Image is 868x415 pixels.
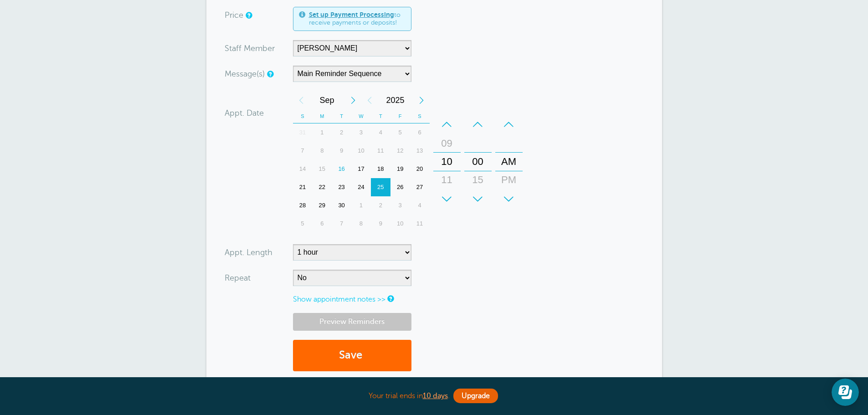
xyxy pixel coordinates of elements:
[410,215,430,233] div: Saturday, October 11
[225,248,272,256] label: Appt. Length
[293,313,411,331] a: Preview Reminders
[832,379,859,406] iframe: Resource center
[410,123,430,142] div: 6
[390,160,410,178] div: Friday, September 19
[206,386,662,406] div: Your trial ends in .
[361,91,378,109] div: Previous Year
[433,115,461,208] div: Hours
[371,142,390,160] div: 11
[410,142,430,160] div: 13
[312,123,332,142] div: 1
[371,178,390,196] div: Thursday, September 25
[312,178,332,196] div: Monday, September 22
[390,123,410,142] div: 5
[332,215,351,233] div: Tuesday, October 7
[293,160,313,178] div: Sunday, September 14
[332,160,351,178] div: Today, Tuesday, September 16
[312,215,332,233] div: 6
[371,215,390,233] div: Thursday, October 9
[410,142,430,160] div: Saturday, September 13
[293,215,313,233] div: Sunday, October 5
[312,196,332,215] div: Monday, September 29
[293,142,313,160] div: 7
[390,123,410,142] div: Friday, September 5
[371,160,390,178] div: 18
[410,160,430,178] div: Saturday, September 20
[293,142,313,160] div: Sunday, September 7
[423,392,448,400] b: 10 days
[498,153,520,171] div: AM
[371,196,390,215] div: 2
[390,215,410,233] div: Friday, October 10
[371,142,390,160] div: Thursday, September 11
[390,196,410,215] div: 3
[293,340,411,371] button: Save
[351,196,371,215] div: 1
[351,142,371,160] div: 10
[332,178,351,196] div: Tuesday, September 23
[351,123,371,142] div: Wednesday, September 3
[378,91,413,109] span: 2025
[293,109,313,123] th: S
[390,215,410,233] div: 10
[467,189,489,207] div: 30
[332,142,351,160] div: 9
[390,178,410,196] div: Friday, September 26
[390,178,410,196] div: 26
[410,178,430,196] div: 27
[309,11,406,27] span: to receive payments or deposits!
[410,196,430,215] div: Saturday, October 4
[293,178,313,196] div: 21
[293,123,313,142] div: Sunday, August 31
[413,91,430,109] div: Next Year
[351,196,371,215] div: Wednesday, October 1
[332,215,351,233] div: 7
[309,91,345,109] span: September
[293,295,385,303] a: Show appointment notes >>
[387,296,393,302] a: Notes are for internal use only, and are not visible to your clients.
[371,123,390,142] div: Thursday, September 4
[332,123,351,142] div: Tuesday, September 2
[351,215,371,233] div: 8
[293,91,309,109] div: Previous Month
[351,178,371,196] div: 24
[293,178,313,196] div: Sunday, September 21
[351,123,371,142] div: 3
[293,196,313,215] div: Sunday, September 28
[371,215,390,233] div: 9
[332,109,351,123] th: T
[293,160,313,178] div: 14
[371,178,390,196] div: 25
[312,142,332,160] div: 8
[332,196,351,215] div: Tuesday, September 30
[410,178,430,196] div: Saturday, September 27
[312,215,332,233] div: Monday, October 6
[351,160,371,178] div: Wednesday, September 17
[345,91,361,109] div: Next Month
[312,178,332,196] div: 22
[371,160,390,178] div: Thursday, September 18
[293,196,313,215] div: 28
[467,171,489,189] div: 15
[225,274,251,282] label: Repeat
[453,389,498,403] a: Upgrade
[371,196,390,215] div: Thursday, October 2
[410,109,430,123] th: S
[225,109,264,117] label: Appt. Date
[351,142,371,160] div: Wednesday, September 10
[312,123,332,142] div: Monday, September 1
[312,196,332,215] div: 29
[436,134,458,153] div: 09
[467,153,489,171] div: 00
[312,160,332,178] div: 15
[332,160,351,178] div: 16
[464,115,492,208] div: Minutes
[312,142,332,160] div: Monday, September 8
[410,123,430,142] div: Saturday, September 6
[436,171,458,189] div: 11
[225,70,265,78] label: Message(s)
[332,178,351,196] div: 23
[390,109,410,123] th: F
[332,123,351,142] div: 2
[293,123,313,142] div: 31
